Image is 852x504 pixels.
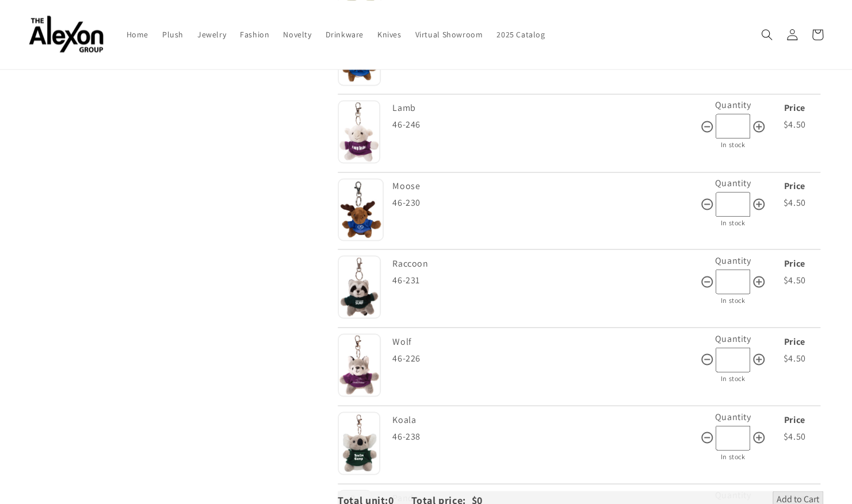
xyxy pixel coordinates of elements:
a: Fashion [233,22,276,47]
div: In stock [700,217,766,229]
div: Price [769,178,820,195]
a: Virtual Showroom [408,22,490,47]
div: 46-230 [392,195,700,211]
img: Lamb [338,100,380,163]
div: 46-238 [392,428,700,445]
div: Lamb [392,100,697,117]
label: Quantity [715,254,751,266]
summary: Search [754,22,780,47]
span: $4.50 [783,430,805,442]
span: Drinkware [326,29,364,40]
div: In stock [700,294,766,306]
span: $4.50 [783,352,805,364]
a: Home [120,22,155,47]
div: Price [769,255,820,272]
a: Novelty [276,22,318,47]
label: Quantity [715,332,751,344]
div: Price [769,333,820,350]
div: Moose [392,178,697,195]
span: Knives [377,29,402,40]
span: Jewelry [197,29,226,40]
img: Koala [338,411,380,475]
img: Raccoon [338,255,381,318]
a: Plush [155,22,190,47]
div: In stock [700,450,766,463]
label: Quantity [715,410,751,422]
div: 46-231 [392,272,700,288]
img: The Alexon Group [29,16,104,53]
span: $4.50 [783,118,805,130]
a: Knives [370,22,408,47]
div: 46-246 [392,117,700,133]
span: Virtual Showroom [415,29,483,40]
div: In stock [700,138,766,151]
span: $4.50 [783,274,805,286]
span: Plush [162,29,184,40]
a: Jewelry [190,22,233,47]
div: Price [769,100,820,117]
label: Quantity [715,99,751,111]
div: 46-226 [392,350,700,367]
div: Wolf [392,333,697,350]
div: Raccoon [392,255,697,272]
span: 2025 Catalog [496,29,545,40]
label: Quantity [715,177,751,189]
label: Quantity [715,488,751,501]
span: Home [127,29,148,40]
img: Wolf [338,333,381,397]
span: Novelty [283,29,311,40]
div: In stock [700,372,766,384]
div: Koala [392,411,697,428]
a: Drinkware [319,22,370,47]
span: Fashion [240,29,269,40]
div: Price [769,411,820,428]
a: 2025 Catalog [490,22,552,47]
img: Moose [338,178,384,241]
span: $4.50 [783,197,805,209]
